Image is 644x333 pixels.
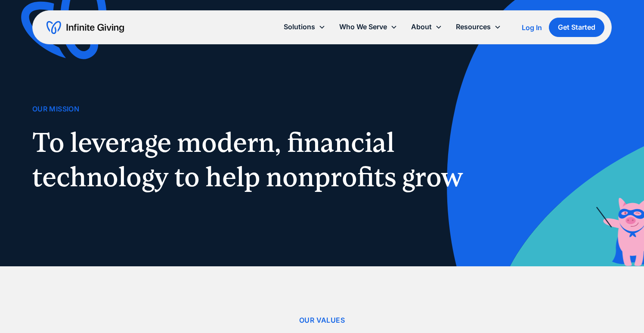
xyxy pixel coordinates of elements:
div: Log In [522,24,542,31]
div: Who We Serve [339,21,387,33]
div: About [404,18,449,36]
div: Solutions [284,21,315,33]
a: Get Started [549,18,604,37]
div: Solutions [277,18,332,36]
div: Resources [456,21,491,33]
div: Our Values [299,314,345,326]
div: Resources [449,18,508,36]
div: About [411,21,432,33]
a: Log In [522,22,542,33]
a: home [46,21,124,34]
div: Our Mission [32,103,79,115]
h1: To leverage modern, financial technology to help nonprofits grow [32,125,473,194]
div: Who We Serve [332,18,404,36]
